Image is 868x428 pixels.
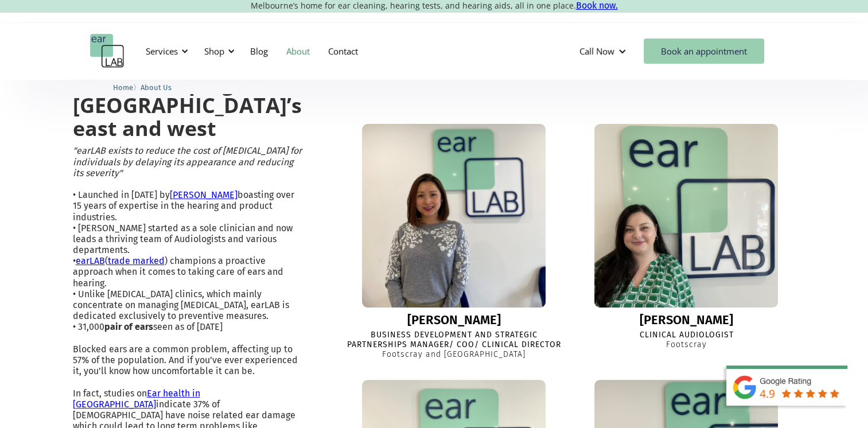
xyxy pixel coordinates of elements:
[639,330,733,340] div: Clinical Audiologist
[362,124,546,308] img: Lisa
[108,255,165,266] a: trade marked
[345,330,563,350] div: Business Development and Strategic Partnerships Manager/ COO/ Clinical Director
[241,34,277,68] a: Blog
[382,350,526,360] div: Footscray and [GEOGRAPHIC_DATA]
[141,83,172,92] span: About Us
[345,124,563,359] a: Lisa[PERSON_NAME]Business Development and Strategic Partnerships Manager/ COO/ Clinical DirectorF...
[113,83,133,92] span: Home
[73,388,200,410] a: Ear health in [GEOGRAPHIC_DATA]
[640,313,733,327] div: [PERSON_NAME]
[594,124,778,308] img: Eleanor
[319,34,367,68] a: Contact
[76,255,105,266] a: earLAB
[113,81,133,92] a: Home
[146,45,178,57] div: Services
[73,49,302,139] h2: Ear wax removal and custom earplugs in [GEOGRAPHIC_DATA]’s east and west
[570,34,638,68] div: Call Now
[73,145,302,178] em: "earLAB exists to reduce the cost of [MEDICAL_DATA] for individuals by delaying its appearance an...
[141,81,172,92] a: About Us
[90,34,124,68] a: home
[113,81,141,94] li: 〉
[407,313,501,327] div: [PERSON_NAME]
[577,124,795,350] a: Eleanor[PERSON_NAME]Clinical AudiologistFootscray
[277,34,319,68] a: About
[204,45,224,57] div: Shop
[666,340,707,350] div: Footscray
[644,38,764,64] a: Book an appointment
[139,34,192,68] div: Services
[104,321,153,332] strong: pair of ears
[197,34,238,68] div: Shop
[579,45,614,57] div: Call Now
[170,189,238,200] a: [PERSON_NAME]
